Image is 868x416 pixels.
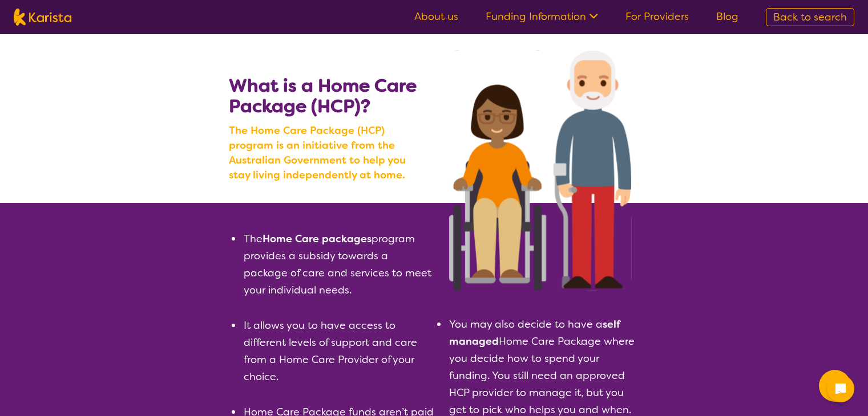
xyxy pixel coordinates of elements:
[625,10,689,23] a: For Providers
[449,50,632,291] img: Search NDIS services with Karista
[773,10,847,24] span: Back to search
[243,230,434,299] li: The program provides a subsidy towards a package of care and services to meet your individual needs.
[716,10,738,23] a: Blog
[263,232,372,246] b: Home Care packages
[819,370,851,402] button: Channel Menu
[486,10,598,23] a: Funding Information
[243,317,434,385] li: It allows you to have access to different levels of support and care from a Home Care Provider of...
[766,8,854,26] a: Back to search
[229,123,429,182] b: The Home Care Package (HCP) program is an initiative from the Australian Government to help you s...
[14,9,71,26] img: Karista logo
[449,317,620,348] b: self managed
[229,74,417,118] b: What is a Home Care Package (HCP)?
[414,10,458,23] a: About us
